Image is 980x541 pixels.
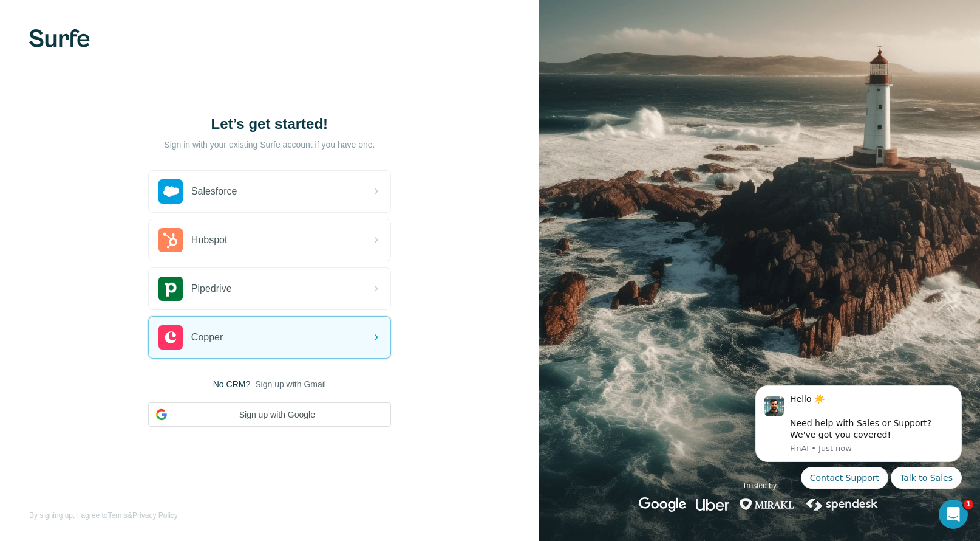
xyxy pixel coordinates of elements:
[29,29,90,47] img: Surfe's logo
[696,497,729,512] img: uber's logo
[191,184,237,199] span: Salesforce
[191,233,228,247] span: Hubspot
[191,330,223,345] span: Copper
[939,500,968,529] iframe: Intercom live chat
[964,500,973,509] span: 1
[737,371,980,535] iframe: Intercom notifications message
[639,497,686,512] img: google's logo
[148,114,391,134] h1: Let’s get started!
[132,511,178,520] a: Privacy Policy
[158,277,183,301] img: pipedrive's logo
[213,378,250,390] span: No CRM?
[158,228,183,252] img: hubspot's logo
[148,402,391,427] button: Sign up with Google
[158,325,183,350] img: copper's logo
[255,378,326,390] button: Sign up with Gmail
[158,179,183,204] img: salesforce's logo
[29,510,178,521] span: By signing up, I agree to &
[191,281,232,296] span: Pipedrive
[107,511,128,520] a: Terms
[164,139,375,151] p: Sign in with your existing Surfe account if you have one.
